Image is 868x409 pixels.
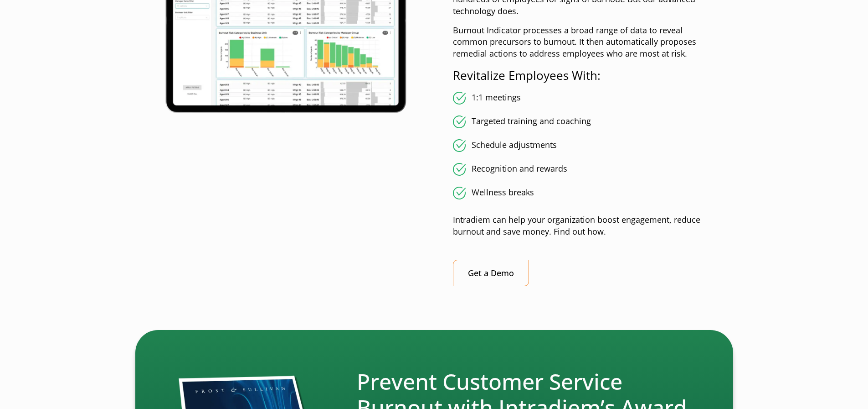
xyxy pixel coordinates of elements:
p: Revitalize Employees With: [453,67,714,84]
p: Intradiem can help your organization boost engagement, reduce burnout and save money. Find out how. [453,214,714,238]
li: Targeted training and coaching [453,115,714,128]
li: 1:1 meetings [453,92,714,105]
li: Schedule adjustments [453,139,714,152]
a: Get a Demo [453,260,529,287]
p: Burnout Indicator processes a broad range of data to reveal common precursors to burnout. It then... [453,25,714,60]
li: Recognition and rewards [453,163,714,176]
li: Wellness breaks [453,187,714,199]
